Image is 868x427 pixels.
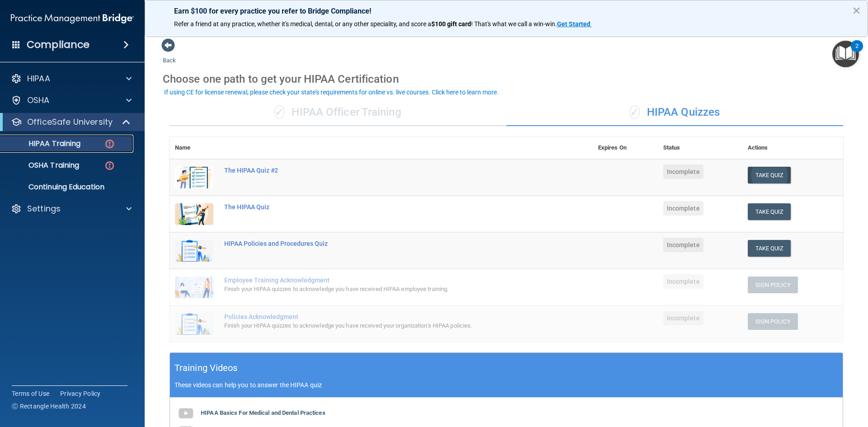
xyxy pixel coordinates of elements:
button: Take Quiz [748,167,791,183]
p: OfficeSafe University [27,117,113,127]
div: Policies Acknowledgment [224,313,547,320]
div: 2 [855,46,859,58]
a: Back [163,46,176,64]
button: Close [852,3,861,18]
span: Incomplete [663,274,703,289]
div: HIPAA Quizzes [506,99,843,126]
button: Take Quiz [748,240,791,257]
th: Status [658,137,742,159]
p: Earn $100 for every practice you refer to Bridge Compliance! [174,7,839,15]
p: These videos can help you to answer the HIPAA quiz [175,381,838,389]
span: Incomplete [663,238,703,252]
div: Finish your HIPAA quizzes to acknowledge you have received HIPAA employee training. [224,284,547,295]
p: OSHA [27,95,50,106]
p: HIPAA [27,73,50,84]
p: OSHA Training [6,161,79,170]
th: Expires On [593,137,658,159]
div: Choose one path to get your HIPAA Certification [163,66,850,92]
button: Take Quiz [748,203,791,220]
button: Sign Policy [748,277,798,293]
iframe: Drift Widget Chat Controller [712,363,857,399]
a: Get Started [557,20,592,28]
span: Incomplete [663,164,703,179]
span: ✓ [274,105,284,119]
div: Finish your HIPAA quizzes to acknowledge you have received your organization’s HIPAA policies. [224,320,547,331]
a: Privacy Policy [60,389,101,398]
span: Incomplete [663,201,703,216]
b: HIPAA Basics For Medical and Dental Practices [201,409,325,416]
div: The HIPAA Quiz [224,203,547,211]
div: HIPAA Officer Training [170,99,506,126]
div: Employee Training Acknowledgment [224,277,547,284]
th: Actions [742,137,843,159]
div: The HIPAA Quiz #2 [224,167,547,174]
button: If using CE for license renewal, please check your state's requirements for online vs. live cours... [163,88,500,97]
p: Settings [27,203,61,214]
h4: Compliance [27,38,90,51]
strong: Get Started [557,20,590,28]
img: PMB logo [11,9,134,28]
img: danger-circle.6113f641.png [104,160,115,171]
span: Ⓒ Rectangle Health 2024 [12,402,86,411]
a: HIPAA [11,73,132,84]
span: Incomplete [663,311,703,325]
div: HIPAA Policies and Procedures Quiz [224,240,547,247]
span: ! That's what we call a win-win. [471,20,557,28]
p: HIPAA Training [6,139,80,148]
button: Open Resource Center, 2 new notifications [832,41,859,67]
strong: $100 gift card [431,20,471,28]
h5: Training Videos [175,360,238,376]
img: danger-circle.6113f641.png [104,138,115,150]
span: Refer a friend at any practice, whether it's medical, dental, or any other speciality, and score a [174,20,431,28]
a: OfficeSafe University [11,117,131,127]
img: gray_youtube_icon.38fcd6cc.png [177,404,195,422]
button: Sign Policy [748,313,798,330]
a: OSHA [11,95,132,106]
a: Terms of Use [12,389,49,398]
a: Settings [11,203,132,214]
span: ✓ [630,105,640,119]
th: Name [170,137,219,159]
p: Continuing Education [6,183,129,192]
div: If using CE for license renewal, please check your state's requirements for online vs. live cours... [164,89,499,95]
